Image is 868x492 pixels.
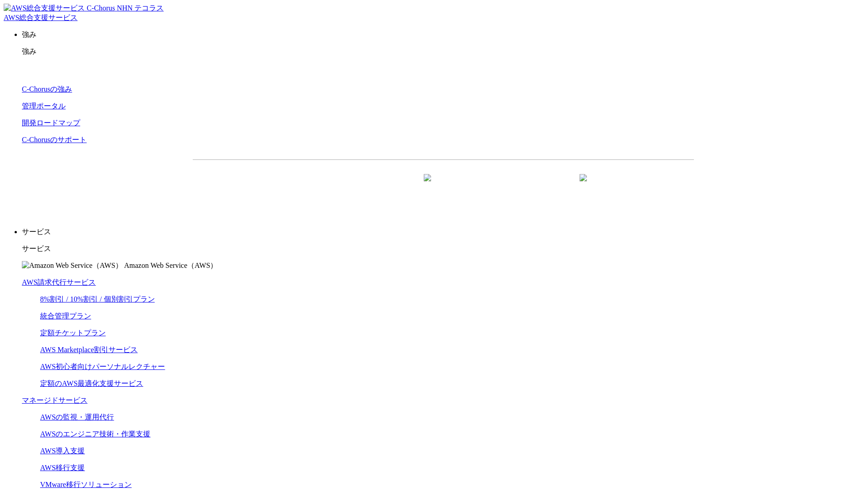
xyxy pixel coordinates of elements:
a: AWS Marketplace割引サービス [40,346,138,354]
a: 統合管理プラン [40,312,91,320]
img: AWS総合支援サービス C-Chorus [4,4,115,13]
a: AWSのエンジニア技術・作業支援 [40,430,150,438]
a: 定額のAWS最適化支援サービス [40,379,143,387]
a: AWSの監視・運用代行 [40,413,114,421]
a: 定額チケットプラン [40,329,106,337]
a: 資料を請求する [292,174,439,197]
a: 管理ポータル [22,102,66,110]
img: Amazon Web Service（AWS） [22,261,123,271]
span: Amazon Web Service（AWS） [124,261,217,269]
a: AWS請求代行サービス [22,278,96,286]
p: 強み [22,30,864,40]
a: VMware移行ソリューション [40,481,132,488]
a: AWS移行支援 [40,464,85,471]
img: 矢印 [424,174,431,198]
img: 矢印 [580,174,587,198]
a: まずは相談する [448,174,595,197]
a: C-Chorusの強み [22,85,72,93]
p: 強み [22,47,864,56]
a: AWS初心者向けパーソナルレクチャー [40,363,165,370]
p: サービス [22,244,864,254]
a: AWS導入支援 [40,447,85,455]
a: AWS総合支援サービス C-Chorus NHN テコラスAWS総合支援サービス [4,4,164,21]
a: C-Chorusのサポート [22,136,87,143]
a: 8%割引 / 10%割引 / 個別割引プラン [40,295,155,303]
p: サービス [22,227,864,237]
a: 開発ロードマップ [22,119,80,127]
a: マネージドサービス [22,396,87,404]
